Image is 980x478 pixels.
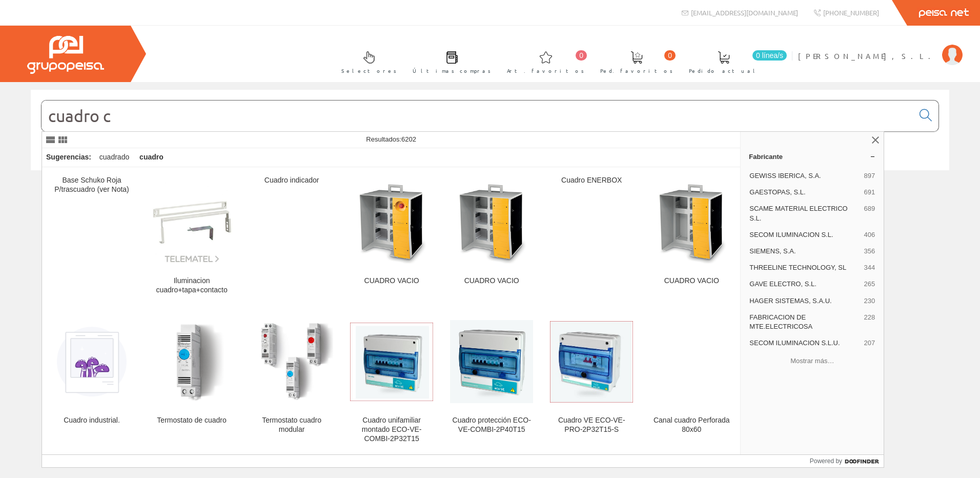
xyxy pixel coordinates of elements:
[550,176,633,185] div: Cuadro ENERBOX
[864,280,875,289] span: 265
[401,135,416,143] span: 6202
[745,352,880,369] button: Mostrar más…
[450,416,533,434] div: Cuadro protección ECO-VE-COMBI-2P40T15
[151,315,232,408] img: Termostato de cuadro
[749,247,860,256] span: SIEMENS, S.A.
[749,230,860,240] span: SECOM ILUMINACION S.L.
[402,43,496,80] a: Últimas compras
[27,36,104,74] img: Grupo Peisa
[150,181,233,264] img: Iluminacion cuadro+tapa+contacto
[864,313,875,331] span: 228
[798,51,937,61] span: [PERSON_NAME], S.L.
[366,135,416,143] span: Resultados:
[689,66,759,76] span: Pedido actual
[650,276,733,286] div: CUADRO VACIO
[42,307,141,455] a: Cuadro industrial. Cuadro industrial.
[242,168,341,307] a: Cuadro indicador
[749,204,860,223] span: SCAME MATERIAL ELECTRICO S.L.
[550,416,633,434] div: Cuadro VE ECO-VE-PRO-2P32T15-S
[864,204,875,223] span: 689
[42,101,913,131] input: Buscar...
[749,188,860,197] span: GAESTOPAS, S.L.
[442,168,541,307] a: CUADRO VACIO CUADRO VACIO
[50,176,133,194] div: Base Schuko Roja P/trascuadro (ver Nota)
[810,456,842,466] span: Powered by
[642,307,741,455] a: Canal cuadro Perforada 80x60 Canal cuadro Perforada 80x60
[749,296,860,306] span: HAGER SISTEMAS, S.A.U.
[142,307,241,455] a: Termostato de cuadro Termostato de cuadro
[864,171,875,181] span: 897
[350,181,433,264] img: CUADRO VACIO
[95,148,133,167] div: cuadrado
[142,168,241,307] a: Iluminacion cuadro+tapa+contacto Iluminacion cuadro+tapa+contacto
[341,66,397,76] span: Selectores
[650,416,733,434] div: Canal cuadro Perforada 80x60
[864,188,875,197] span: 691
[798,43,963,52] a: [PERSON_NAME], S.L.
[31,183,949,192] div: © Grupo Peisa
[342,168,441,307] a: CUADRO VACIO CUADRO VACIO
[450,276,533,286] div: CUADRO VACIO
[752,50,787,61] span: 0 línea/s
[42,168,141,307] a: Base Schuko Roja P/trascuadro (ver Nota)
[600,66,673,76] span: Ped. favoritos
[250,176,333,185] div: Cuadro indicador
[749,171,860,181] span: GEWISS IBERICA, S.A.
[350,416,433,444] div: Cuadro unifamiliar montado ECO-VE-COMBI-2P32T15
[342,307,441,455] a: Cuadro unifamiliar montado ECO-VE-COMBI-2P32T15 Cuadro unifamiliar montado ECO-VE-COMBI-2P32T15
[864,338,875,348] span: 207
[864,230,875,240] span: 406
[864,296,875,306] span: 230
[150,276,233,295] div: Iluminacion cuadro+tapa+contacto
[810,455,884,467] a: Powered by
[42,150,93,165] div: Sugerencias:
[450,320,533,403] img: Cuadro protección ECO-VE-COMBI-2P40T15
[864,247,875,256] span: 356
[741,148,884,165] a: Fabricante
[650,181,733,264] img: CUADRO VACIO
[691,8,798,17] span: [EMAIL_ADDRESS][DOMAIN_NAME]
[442,307,541,455] a: Cuadro protección ECO-VE-COMBI-2P40T15 Cuadro protección ECO-VE-COMBI-2P40T15
[507,66,584,76] span: Art. favoritos
[350,323,433,402] img: Cuadro unifamiliar montado ECO-VE-COMBI-2P32T15
[542,168,641,307] a: Cuadro ENERBOX
[250,416,333,434] div: Termostato cuadro modular
[50,416,133,425] div: Cuadro industrial.
[550,321,633,403] img: Cuadro VE ECO-VE-PRO-2P32T15-S
[150,416,233,425] div: Termostato de cuadro
[413,66,491,76] span: Últimas compras
[823,8,879,17] span: [PHONE_NUMBER]
[749,280,860,289] span: GAVE ELECTRO, S.L.
[576,50,587,61] span: 0
[450,181,533,264] img: CUADRO VACIO
[350,276,433,286] div: CUADRO VACIO
[642,168,741,307] a: CUADRO VACIO CUADRO VACIO
[50,320,133,403] img: Cuadro industrial.
[139,153,164,161] strong: cuadro
[331,43,402,80] a: Selectores
[749,263,860,272] span: THREELINE TECHNOLOGY, SL
[864,263,875,272] span: 344
[664,50,676,61] span: 0
[749,313,860,331] span: FABRICACION DE MTE.ELECTRICOSA
[242,307,341,455] a: Termostato cuadro modular Termostato cuadro modular
[250,320,333,403] img: Termostato cuadro modular
[749,338,860,348] span: SECOM ILUMINACION S.L.U.
[542,307,641,455] a: Cuadro VE ECO-VE-PRO-2P32T15-S Cuadro VE ECO-VE-PRO-2P32T15-S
